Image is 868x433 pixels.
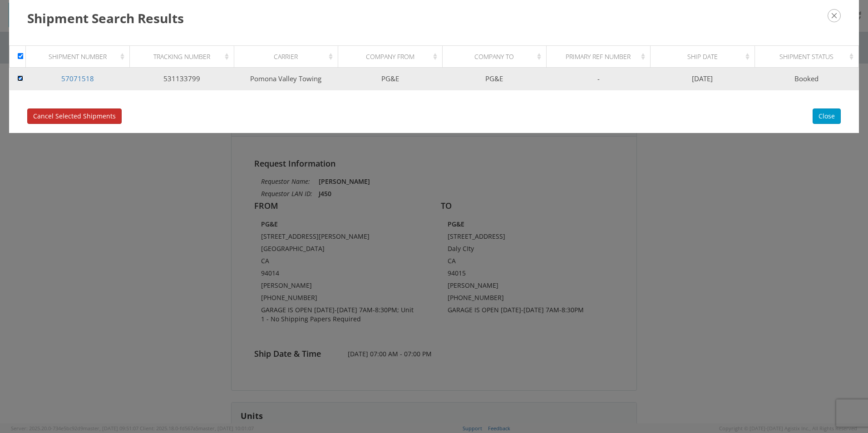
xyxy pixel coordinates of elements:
[61,74,94,83] a: 57071518
[659,52,752,61] div: Ship Date
[813,108,841,124] button: Close
[234,68,338,90] td: Pomona Valley Towing
[554,52,647,61] div: Primary Ref Number
[692,74,713,83] span: [DATE]
[27,9,841,27] h3: Shipment Search Results
[33,112,116,120] span: Cancel Selected Shipments
[138,52,231,61] div: Tracking Number
[442,68,546,90] td: PG&E
[346,52,439,61] div: Company From
[546,68,650,90] td: -
[130,68,234,90] td: 531133799
[338,68,442,90] td: PG&E
[763,52,856,61] div: Shipment Status
[794,74,819,83] span: Booked
[242,52,335,61] div: Carrier
[450,52,543,61] div: Company To
[34,52,127,61] div: Shipment Number
[27,108,122,124] button: Cancel Selected Shipments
